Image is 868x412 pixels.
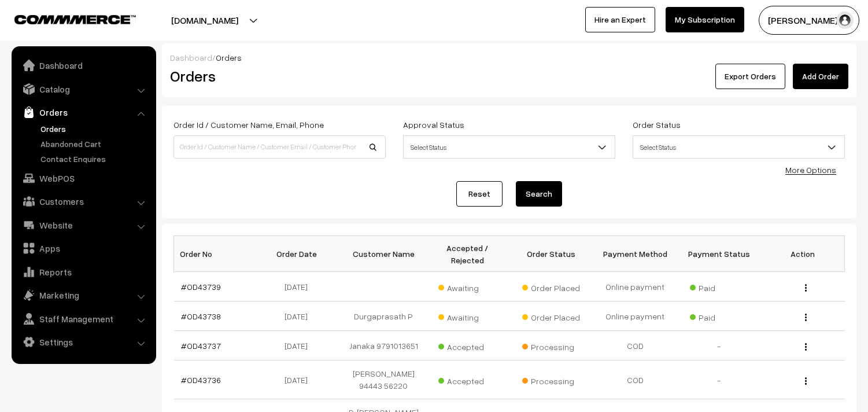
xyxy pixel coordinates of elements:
th: Order Status [509,236,593,272]
h2: Orders [170,67,385,85]
div: / [170,51,848,64]
span: Select Status [633,135,845,159]
td: [PERSON_NAME] 94443 56220 [342,360,426,399]
span: Processing [522,338,580,353]
label: Order Id / Customer Name, Email, Phone [173,119,324,131]
a: Reset [456,181,503,207]
td: - [677,331,761,360]
span: Processing [522,372,580,387]
a: Dashboard [14,55,152,76]
td: [DATE] [258,360,342,399]
span: Select Status [403,135,615,159]
button: [DOMAIN_NAME] [131,6,279,35]
img: user [836,12,854,29]
button: [PERSON_NAME] s… [759,6,859,35]
a: #OD43737 [181,341,221,351]
td: COD [593,331,677,360]
td: [DATE] [258,301,342,331]
span: Orders [216,53,242,62]
td: Durgaprasath P [342,301,426,331]
th: Payment Status [677,236,761,272]
input: Order Id / Customer Name / Customer Email / Customer Phone [173,135,386,159]
a: Catalog [14,79,152,100]
a: Dashboard [170,53,212,62]
span: Paid [690,279,748,294]
img: Menu [805,343,807,351]
a: Settings [14,332,152,352]
span: Awaiting [438,308,496,323]
td: COD [593,360,677,399]
a: Contact Enquires [38,153,152,165]
a: Add Order [793,64,848,89]
img: COMMMERCE [14,15,136,24]
button: Search [516,181,562,207]
a: WebPOS [14,168,152,189]
button: Export Orders [715,64,785,89]
label: Order Status [633,119,681,131]
img: Menu [805,284,807,292]
a: Hire an Expert [585,7,655,32]
span: Accepted [438,372,496,387]
th: Order No [174,236,258,272]
a: COMMMERCE [14,12,116,25]
td: Online payment [593,272,677,301]
img: Menu [805,377,807,385]
th: Order Date [258,236,342,272]
td: Online payment [593,301,677,331]
a: Website [14,215,152,236]
td: [DATE] [258,331,342,360]
a: Customers [14,191,152,212]
a: Orders [14,102,152,123]
a: Marketing [14,285,152,306]
td: - [677,360,761,399]
span: Accepted [438,338,496,353]
a: #OD43736 [181,375,221,385]
a: Apps [14,238,152,259]
span: Select Status [404,137,615,157]
a: My Subscription [666,7,744,32]
th: Customer Name [342,236,426,272]
span: Order Placed [522,308,580,323]
th: Payment Method [593,236,677,272]
span: Awaiting [438,279,496,294]
a: Reports [14,262,152,282]
th: Action [761,236,845,272]
img: Menu [805,314,807,321]
span: Paid [690,308,748,323]
label: Approval Status [403,119,464,131]
td: Janaka 9791013651 [342,331,426,360]
span: Order Placed [522,279,580,294]
span: Select Status [633,137,844,157]
a: Orders [38,123,152,135]
a: Abandoned Cart [38,138,152,150]
a: #OD43739 [181,282,221,292]
a: Staff Management [14,308,152,329]
a: #OD43738 [181,311,221,321]
a: More Options [785,165,836,175]
td: [DATE] [258,272,342,301]
th: Accepted / Rejected [426,236,509,272]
